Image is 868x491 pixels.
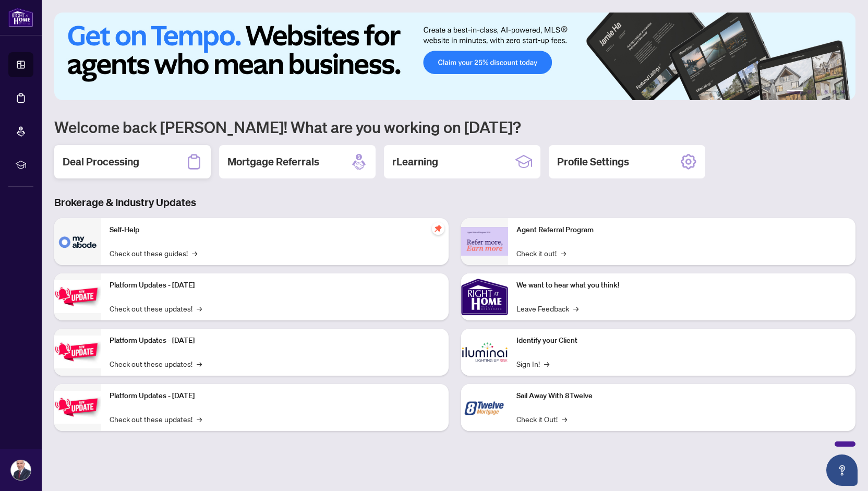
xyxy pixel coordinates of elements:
a: Check out these updates!→ [110,358,202,369]
img: Identify your Client [461,329,508,376]
button: 1 [787,90,803,94]
p: Platform Updates - [DATE] [110,335,440,346]
img: Platform Updates - June 23, 2025 [54,391,101,424]
span: → [544,358,549,369]
span: → [197,413,202,425]
button: 2 [807,90,812,94]
img: Profile Icon [11,460,31,480]
span: pushpin [432,222,444,235]
p: We want to hear what you think! [516,280,847,291]
img: Sail Away With 8Twelve [461,384,508,431]
p: Platform Updates - [DATE] [110,280,440,291]
span: → [192,247,197,259]
h3: Brokerage & Industry Updates [54,195,855,210]
span: → [573,303,578,314]
a: Check out these updates!→ [110,303,202,314]
a: Check it out!→ [516,247,566,259]
span: → [561,247,566,259]
img: We want to hear what you think! [461,273,508,320]
button: 3 [816,90,820,94]
a: Check out these updates!→ [110,413,202,425]
h2: Deal Processing [63,154,139,169]
a: Check out these guides!→ [110,247,197,259]
h2: Profile Settings [557,154,629,169]
h1: Welcome back [PERSON_NAME]! What are you working on [DATE]? [54,117,855,137]
span: → [562,413,567,425]
a: Sign In!→ [516,358,549,369]
img: Platform Updates - July 21, 2025 [54,280,101,313]
button: 6 [841,90,845,94]
a: Leave Feedback→ [516,303,578,314]
p: Identify your Client [516,335,847,346]
span: → [197,358,202,369]
p: Platform Updates - [DATE] [110,390,440,402]
p: Self-Help [110,224,440,236]
img: Self-Help [54,218,101,265]
h2: rLearning [392,154,438,169]
button: 4 [824,90,828,94]
img: Agent Referral Program [461,227,508,256]
a: Check it Out!→ [516,413,567,425]
button: 5 [833,90,837,94]
h2: Mortgage Referrals [227,154,319,169]
span: → [197,303,202,314]
img: logo [8,8,33,27]
button: Open asap [826,454,858,486]
img: Platform Updates - July 8, 2025 [54,336,101,368]
img: Slide 0 [54,13,855,100]
p: Agent Referral Program [516,224,847,236]
p: Sail Away With 8Twelve [516,390,847,402]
